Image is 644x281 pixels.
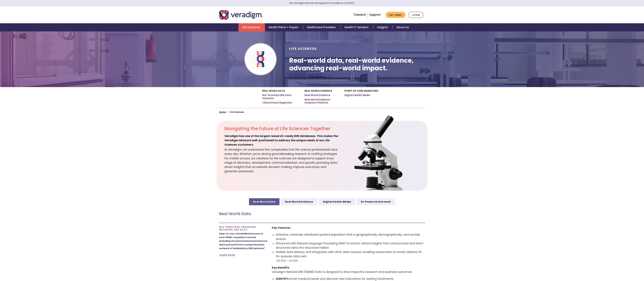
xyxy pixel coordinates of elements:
a: AI-Powered Outreach [357,198,395,205]
li: unmet medical needs and discover new indications for existing treatments. [276,277,425,281]
h3: Real World Data [219,212,425,216]
li: Enhanced with Natural Language Processing (NLP) to extract clinical insights from unstructured an... [276,241,425,250]
a: About Us [393,23,413,31]
a: Home [219,111,226,114]
a: Search [354,13,366,17]
a: Digital Health Media [344,94,370,97]
a: Life Sciences [238,23,265,31]
a: Login [408,12,423,18]
a: Clinical Data Registries [262,101,292,104]
strong: Key Benefits [272,266,289,270]
a: Real World Evidence Analytics Platform [305,98,340,104]
img: Veradigm logo [219,10,263,20]
a: Get Demo [386,12,405,18]
small: *Q3 2020 – Q2 2025 [276,259,298,262]
strong: IDENTIFY [276,277,288,281]
a: Insights [373,23,393,31]
a: Real World Evidence [305,94,330,97]
h1: Real-world data, real-world evidence, advancing real-world impact. [289,57,425,72]
a: Health Plans + Payers [265,23,303,31]
h4: NLP-ENRICHED VERADIGM NETWORK EHR DATA [219,226,267,231]
span: Learn More [354,2,355,5]
a: Real World Evidence [281,198,317,205]
span: Life Sciences [289,47,317,51]
a: Health IT Vendors [341,23,373,31]
a: The Veradigm Network: Recognized for Excellence in [DATE]Learn More [289,2,355,5]
h2: Navigating the Future of Life Sciences Together [224,126,340,131]
a: Healthcare Providers [303,23,340,31]
p: Easy-to-use, streamlined access to over 150M+ of patient records including structured and unstruc... [219,232,267,250]
p: Veradigm Network EHR (VNEHR) Data is designed to drive impactful research and business outcomes [272,266,425,274]
a: Support [369,13,381,17]
a: Digital Health Media [319,198,355,205]
li: Extensive, nationally distributed patient population that is geographically, demographically, and... [276,233,425,241]
span: Veradigm has one of the largest research-ready EHR databases. This makes the Veradigm Network wel... [224,134,340,147]
li: Flexible data delivery and integration with other data sources, enabling researchers to create ta... [276,250,425,263]
a: NLP-Enriched EHR Data Solutions [262,94,300,100]
span: At Veradigm, we understand the complexities that life science professionals face every day. Wheth... [224,147,340,174]
strong: Key Features [272,226,290,230]
a: LEARN MORE [219,253,235,257]
a: Real World Data [249,198,279,205]
img: solution-life-sciences-future.png [334,115,414,191]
